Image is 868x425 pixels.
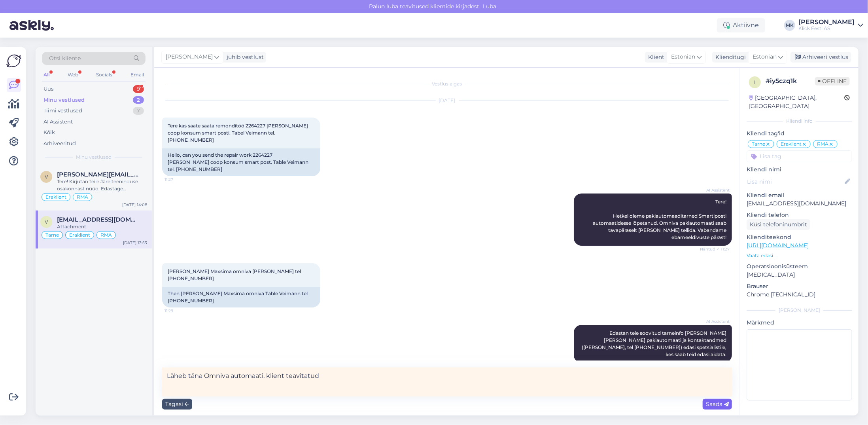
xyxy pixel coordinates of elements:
[815,77,850,85] span: Offline
[95,70,114,80] div: Socials
[166,53,213,61] span: [PERSON_NAME]
[706,400,729,408] span: Saada
[45,219,48,225] span: v
[747,177,843,186] input: Lisa nimi
[43,85,53,93] div: Uus
[162,368,732,397] textarea: Läheb täna Omniva automaati, klient teavitatud
[43,140,76,148] div: Arhiveeritud
[747,307,852,314] div: [PERSON_NAME]
[798,19,855,25] div: [PERSON_NAME]
[45,195,66,199] span: Eraklient
[57,171,139,178] span: valeri.karo.vk@gmail.com
[133,96,144,104] div: 2
[798,25,855,32] div: Klick Eesti AS
[49,54,81,63] span: Otsi kliente
[42,70,51,80] div: All
[69,233,90,237] span: Eraklient
[645,53,664,61] div: Klient
[100,233,112,237] span: RMA
[168,123,309,143] span: Tere kas saate saata remonditöö 2264227 [PERSON_NAME] coop konsum smart posti. Tabel Veimann tel....
[700,246,730,252] span: Nähtud ✓ 11:27
[671,53,695,61] span: Estonian
[747,191,852,199] p: Kliendi email
[57,178,147,192] div: Tere! Kirjutan teile Järelteeninduse osakonnast nüüd. Edastage [PERSON_NAME] remonditöö number, t...
[781,142,802,146] span: Eraklient
[700,319,730,324] span: AI Assistent
[162,148,320,176] div: Hello, can you send the repair work 2264227 [PERSON_NAME] coop konsum smart post. Table Veimann t...
[129,70,146,80] div: Email
[45,233,59,237] span: Tarne
[223,53,264,61] div: juhib vestlust
[712,53,746,61] div: Klienditugi
[747,129,852,138] p: Kliendi tag'id
[582,330,728,357] span: Edastan teie soovitud tarneinfo [PERSON_NAME] [PERSON_NAME] pakiautomaati ja kontaktandmed ([PERS...
[45,174,48,180] span: v
[717,18,765,32] div: Aktiivne
[162,80,732,87] div: Vestlus algas
[43,118,73,126] div: AI Assistent
[57,223,147,230] div: Attachment
[747,290,852,299] p: Chrome [TECHNICAL_ID]
[43,129,55,137] div: Kõik
[481,3,499,10] span: Luba
[754,79,756,85] span: i
[747,211,852,219] p: Kliendi telefon
[6,53,21,68] img: Askly Logo
[165,308,194,314] span: 11:29
[57,216,139,223] span: veimann_2@hotmail.com
[790,52,851,63] div: Arhiveeri vestlus
[747,150,852,162] input: Lisa tag
[43,96,85,104] div: Minu vestlused
[752,142,765,146] span: Tarne
[747,219,810,230] div: Küsi telefoninumbrit
[76,154,112,161] span: Minu vestlused
[700,187,730,193] span: AI Assistent
[77,195,88,199] span: RMA
[747,118,852,125] div: Kliendi info
[753,53,777,61] span: Estonian
[162,287,320,307] div: Then [PERSON_NAME] Maxsima omniva Table Veimann tel [PHONE_NUMBER]
[747,271,852,279] p: [MEDICAL_DATA]
[165,176,194,182] span: 11:27
[817,142,828,146] span: RMA
[747,319,852,327] p: Märkmed
[747,252,852,259] p: Vaata edasi ...
[766,76,815,86] div: # iy5czq1k
[747,282,852,290] p: Brauser
[122,202,147,208] div: [DATE] 14:08
[747,199,852,208] p: [EMAIL_ADDRESS][DOMAIN_NAME]
[798,19,863,32] a: [PERSON_NAME]Klick Eesti AS
[747,165,852,174] p: Kliendi nimi
[747,233,852,241] p: Klienditeekond
[749,94,844,110] div: [GEOGRAPHIC_DATA], [GEOGRAPHIC_DATA]
[123,240,147,246] div: [DATE] 13:53
[162,399,192,410] div: Tagasi
[747,242,809,249] a: [URL][DOMAIN_NAME]
[168,268,302,281] span: [PERSON_NAME] Maxsima omniva [PERSON_NAME] tel [PHONE_NUMBER]
[43,107,82,115] div: Tiimi vestlused
[133,107,144,115] div: 7
[66,70,80,80] div: Web
[162,97,732,104] div: [DATE]
[133,85,144,93] div: 9
[784,20,795,31] div: MK
[747,262,852,271] p: Operatsioonisüsteem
